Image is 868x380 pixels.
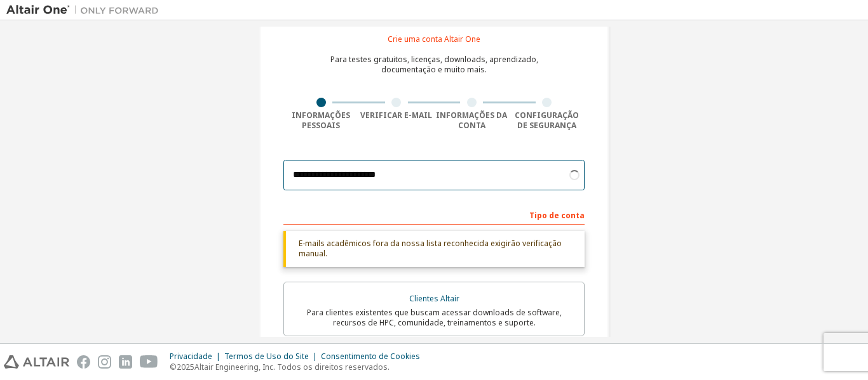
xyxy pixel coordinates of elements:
font: Configuração de segurança [515,110,579,131]
font: documentação e muito mais. [381,64,487,75]
font: Consentimento de Cookies [321,351,420,362]
img: altair_logo.svg [4,355,69,369]
img: instagram.svg [98,355,111,369]
font: Altair Engineering, Inc. Todos os direitos reservados. [194,362,390,372]
font: Informações da conta [436,110,507,131]
font: E-mails acadêmicos fora da nossa lista reconhecida exigirão verificação manual. [299,238,562,259]
font: Privacidade [170,351,212,362]
font: © [170,362,177,372]
font: 2025 [177,362,194,372]
font: Termos de Uso do Site [224,351,309,362]
font: Para testes gratuitos, licenças, downloads, aprendizado, [330,54,538,65]
font: Clientes Altair [409,293,459,304]
font: Verificar e-mail [360,110,432,121]
img: youtube.svg [140,355,158,369]
img: linkedin.svg [119,355,132,369]
font: Crie uma conta Altair One [388,34,480,44]
img: Altair Um [6,4,165,16]
font: Para clientes existentes que buscam acessar downloads de software, recursos de HPC, comunidade, t... [307,307,562,328]
font: Tipo de conta [529,210,585,221]
font: Informações pessoais [292,110,350,131]
img: facebook.svg [77,355,90,369]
